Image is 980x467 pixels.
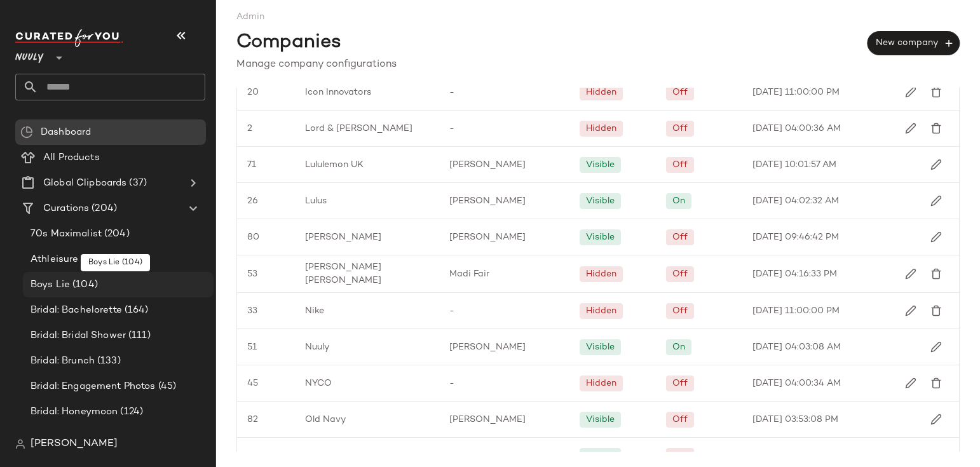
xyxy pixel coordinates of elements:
div: Hidden [586,304,616,318]
span: Bridal: Bridal Shower [31,328,126,343]
span: Madi Fair [449,267,489,281]
div: Hidden [586,377,616,390]
div: Off [672,377,688,390]
span: [DATE] 04:03:08 AM [752,341,841,354]
span: [DATE] 09:46:42 PM [752,231,839,244]
img: svg%3e [905,86,916,98]
img: svg%3e [905,377,916,389]
span: [PERSON_NAME] [305,231,381,244]
span: Lululemon UK [305,158,364,172]
span: [PERSON_NAME] [PERSON_NAME] [305,261,429,287]
img: svg%3e [930,123,942,134]
span: [PERSON_NAME] [449,449,526,463]
span: [PERSON_NAME] [449,158,526,172]
div: On [672,194,685,208]
img: svg%3e [905,268,916,280]
div: Visible [586,341,615,354]
span: 53 [247,267,257,281]
img: svg%3e [15,439,25,449]
span: 51 [247,341,257,354]
span: (514) [78,252,105,267]
div: Visible [586,194,615,208]
img: svg%3e [20,126,33,139]
span: [DATE] 04:00:34 AM [752,377,841,390]
div: Hidden [586,86,616,99]
div: Visible [586,158,615,172]
span: Companies [236,29,341,57]
span: Athleisure [31,252,78,267]
img: svg%3e [930,195,942,206]
span: [DATE] 11:00:00 PM [752,304,840,318]
span: - [449,304,454,318]
img: cfy_white_logo.C9jOOHJF.svg [15,29,123,47]
span: New company [875,37,952,49]
button: New company [868,31,960,55]
img: svg%3e [930,341,942,353]
span: PacSun [305,449,337,463]
div: Visible [586,413,615,426]
span: Nuuly [305,341,329,354]
span: Bridal: Bachelorette [31,303,122,318]
span: (133) [95,354,121,369]
div: Off [672,304,688,318]
span: (104) [70,278,98,292]
div: Off [672,122,688,135]
img: svg%3e [930,86,942,98]
div: Off [672,267,688,281]
span: (204) [89,201,117,216]
span: [DATE] 03:53:08 PM [752,413,838,426]
span: 82 [247,413,258,426]
span: Lord & [PERSON_NAME] [305,122,412,135]
div: Hidden [586,267,616,281]
span: (258) [71,430,97,445]
span: Bridal: Brunch [31,354,95,369]
img: svg%3e [930,305,942,316]
span: Bridal: Honeymoon [31,405,118,419]
span: Icon Innovators [305,86,371,99]
span: (204) [102,227,130,241]
span: Nike [305,304,324,318]
span: [PERSON_NAME] [449,413,526,426]
span: Lulus [305,194,327,208]
span: 26 [247,194,258,208]
img: svg%3e [905,123,916,134]
span: [PERSON_NAME] [449,194,526,208]
div: Off [672,231,688,244]
span: 50 [247,449,259,463]
span: 45 [247,377,258,390]
span: 33 [247,304,257,318]
span: Bridal: Engagement Photos [31,379,156,394]
span: (45) [156,379,177,394]
span: (124) [118,405,143,419]
div: Off [672,449,688,463]
span: [DATE] 10:01:57 AM [752,158,836,172]
span: 20 [247,86,259,99]
img: svg%3e [930,159,942,170]
span: - [449,377,454,390]
span: Old Navy [305,413,346,426]
span: Global Clipboards [43,176,126,191]
span: (111) [126,328,151,343]
span: [DATE] 11:00:00 PM [752,86,840,99]
span: Curations [43,201,89,216]
span: [PERSON_NAME] [449,341,526,354]
span: [DATE] 04:16:33 PM [752,267,837,281]
span: [PERSON_NAME] [31,437,118,452]
div: On [672,341,685,354]
img: svg%3e [930,268,942,280]
div: Manage company configurations [236,57,960,72]
span: Dashboard [41,125,91,140]
span: [DATE] 10:44:22 PM [752,449,837,463]
img: svg%3e [930,231,942,243]
span: All Products [43,151,100,165]
span: [PERSON_NAME] [449,231,526,244]
img: svg%3e [930,377,942,389]
span: (164) [122,303,149,318]
span: [DATE] 04:02:32 AM [752,194,839,208]
span: 71 [247,158,256,172]
div: Visible [586,449,615,463]
div: Off [672,86,688,99]
span: Boys Lie [31,278,70,292]
img: svg%3e [905,305,916,316]
span: 70s Maximalist [31,227,102,241]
